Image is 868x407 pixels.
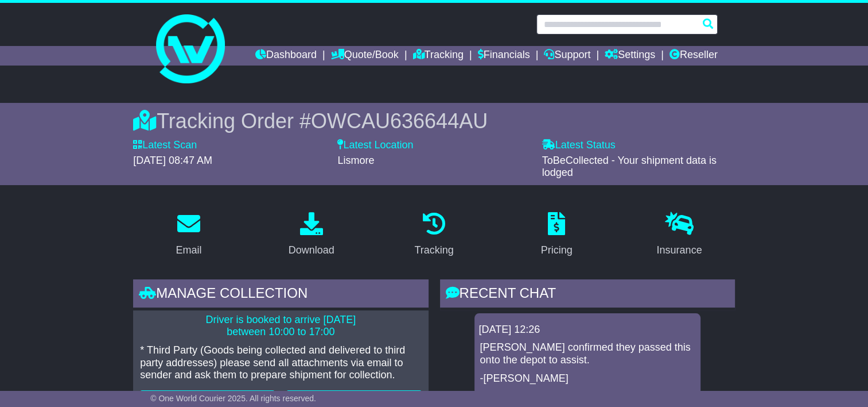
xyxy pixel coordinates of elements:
div: Manage collection [133,279,428,310]
span: OWCAU636644AU [311,109,488,133]
p: -[PERSON_NAME] [480,373,695,385]
div: RECENT CHAT [440,279,735,310]
a: Reseller [670,46,718,66]
span: [DATE] 08:47 AM [133,155,212,166]
a: Email [169,208,209,262]
div: Pricing [541,243,573,258]
p: * Third Party (Goods being collected and delivered to third party addresses) please send all atta... [140,344,421,382]
a: Financials [478,46,530,66]
div: Tracking Order # [133,109,735,133]
a: Insurance [649,208,709,262]
p: Driver is booked to arrive [DATE] between 10:00 to 17:00 [140,314,421,339]
label: Latest Scan [133,139,197,152]
div: Insurance [656,243,702,258]
label: Latest Status [542,139,616,152]
div: Tracking [414,243,453,258]
span: Lismore [337,155,374,166]
a: Support [544,46,590,66]
a: Settings [605,46,655,66]
a: Quote/Book [331,46,399,66]
a: Tracking [407,208,461,262]
label: Latest Location [337,139,413,152]
a: Pricing [534,208,580,262]
span: © One World Courier 2025. All rights reserved. [150,394,316,403]
div: Download [289,243,334,258]
span: ToBeCollected - Your shipment data is lodged [542,155,717,179]
a: Tracking [412,46,463,66]
p: [PERSON_NAME] confirmed they passed this onto the depot to assist. [480,341,695,366]
a: Download [281,208,342,262]
div: Email [176,243,202,258]
a: Dashboard [255,46,317,66]
div: [DATE] 12:26 [479,324,696,336]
